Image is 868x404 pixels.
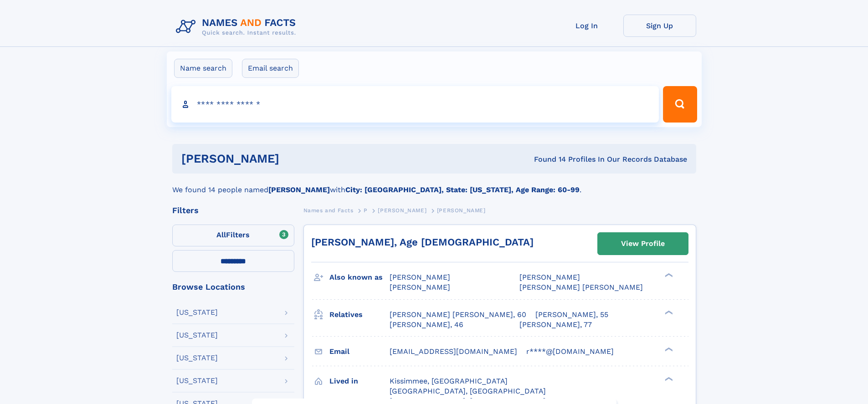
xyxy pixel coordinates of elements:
[172,225,294,246] label: Filters
[329,373,390,389] h3: Lived in
[550,15,623,37] a: Log In
[378,207,426,214] span: [PERSON_NAME]
[176,354,218,362] div: [US_STATE]
[171,86,659,123] input: search input
[390,387,546,395] span: [GEOGRAPHIC_DATA], [GEOGRAPHIC_DATA]
[535,310,608,320] a: [PERSON_NAME], 55
[623,15,696,37] a: Sign Up
[519,283,643,291] span: [PERSON_NAME] [PERSON_NAME]
[242,59,299,78] label: Email search
[172,283,294,291] div: Browse Locations
[598,233,688,255] a: View Profile
[176,377,218,384] div: [US_STATE]
[406,154,687,164] div: Found 14 Profiles In Our Records Database
[172,15,303,39] img: Logo Names and Facts
[329,344,390,359] h3: Email
[663,86,697,123] button: Search Button
[437,207,486,214] span: [PERSON_NAME]
[216,230,226,239] span: All
[268,185,330,194] b: [PERSON_NAME]
[390,310,526,320] a: [PERSON_NAME] [PERSON_NAME], 60
[663,272,673,278] div: ❯
[390,273,450,281] span: [PERSON_NAME]
[303,205,354,216] a: Names and Facts
[621,233,665,254] div: View Profile
[663,346,673,352] div: ❯
[329,270,390,285] h3: Also known as
[663,309,673,315] div: ❯
[663,376,673,382] div: ❯
[378,205,426,216] a: [PERSON_NAME]
[390,347,517,356] span: [EMAIL_ADDRESS][DOMAIN_NAME]
[172,174,696,195] div: We found 14 people named with .
[519,320,592,330] a: [PERSON_NAME], 77
[364,205,368,216] a: P
[181,153,407,164] h1: [PERSON_NAME]
[364,207,368,214] span: P
[176,309,218,316] div: [US_STATE]
[390,377,508,385] span: Kissimmee, [GEOGRAPHIC_DATA]
[172,206,294,215] div: Filters
[345,185,580,194] b: City: [GEOGRAPHIC_DATA], State: [US_STATE], Age Range: 60-99
[329,307,390,322] h3: Relatives
[311,236,534,248] a: [PERSON_NAME], Age [DEMOGRAPHIC_DATA]
[390,283,450,291] span: [PERSON_NAME]
[519,273,580,281] span: [PERSON_NAME]
[176,332,218,339] div: [US_STATE]
[174,59,232,78] label: Name search
[390,320,463,330] a: [PERSON_NAME], 46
